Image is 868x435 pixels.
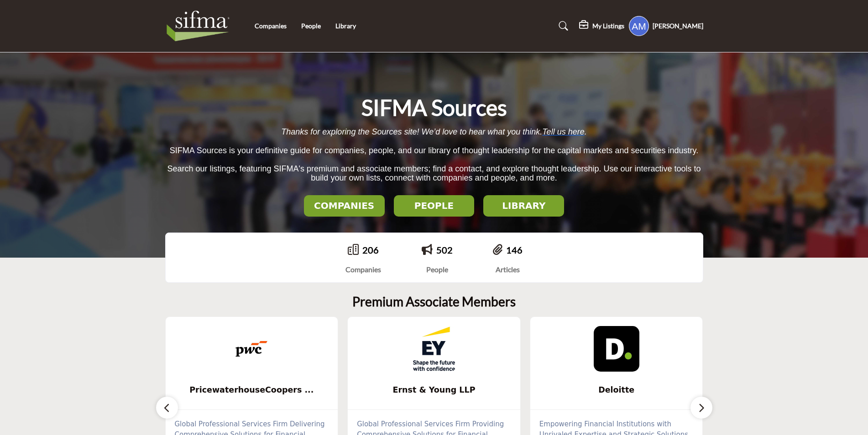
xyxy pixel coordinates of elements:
h2: PEOPLE [397,200,472,211]
h2: LIBRARY [486,200,561,211]
span: Ernst & Young LLP [361,384,507,396]
img: Site Logo [165,8,236,44]
button: COMPANIES [304,195,385,217]
div: My Listings [579,21,624,31]
img: Deloitte [594,326,639,372]
a: 206 [362,244,379,255]
b: PricewaterhouseCoopers LLP [179,378,324,402]
div: Companies [345,264,381,275]
h1: SIFMA Sources [361,93,507,122]
div: Articles [493,264,523,275]
a: Companies [255,22,287,30]
span: Thanks for exploring the Sources site! We’d love to hear what you think. . [281,127,586,136]
span: SIFMA Sources is your definitive guide for companies, people, and our library of thought leadersh... [170,146,698,155]
b: Ernst & Young LLP [361,378,507,402]
h2: Premium Associate Members [352,294,516,310]
h5: My Listings [592,22,624,30]
h5: [PERSON_NAME] [653,21,703,31]
a: 146 [506,244,523,255]
a: Library [335,22,356,30]
b: Deloitte [544,378,689,402]
img: Ernst & Young LLP [411,326,457,372]
img: PricewaterhouseCoopers LLP [229,326,274,372]
button: Show hide supplier dropdown [629,16,649,36]
button: PEOPLE [394,195,475,217]
a: 502 [436,244,453,255]
a: Ernst & Young LLP [348,378,520,402]
a: People [301,22,321,30]
h2: COMPANIES [307,200,382,211]
a: Deloitte [530,378,703,402]
span: PricewaterhouseCoopers ... [179,384,324,396]
span: Deloitte [544,384,689,396]
div: People [422,264,453,275]
a: Search [550,19,574,33]
a: Tell us here [542,127,584,136]
a: PricewaterhouseCoopers ... [166,378,338,402]
span: Search our listings, featuring SIFMA's premium and associate members; find a contact, and explore... [167,164,701,183]
button: LIBRARY [483,195,564,217]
